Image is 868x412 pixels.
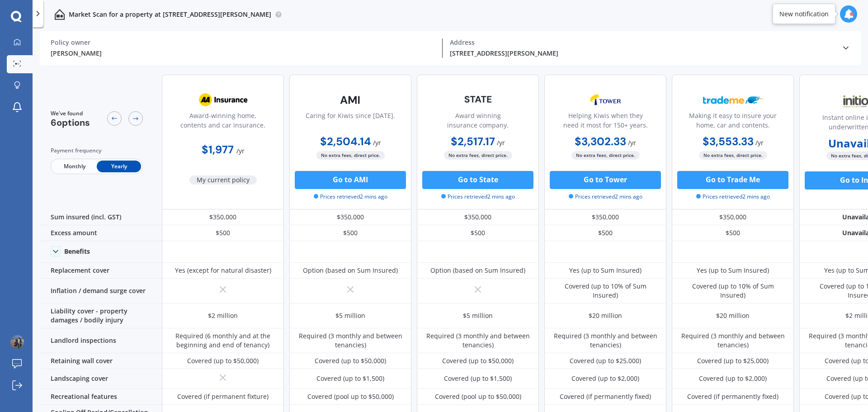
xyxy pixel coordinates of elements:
[571,151,640,160] span: No extra fees, direct price.
[314,193,387,201] span: Prices retrieved 2 mins ago
[463,311,493,320] div: $5 million
[40,209,162,225] div: Sum insured (incl. GST)
[425,111,531,133] div: Award winning insurance company.
[430,266,525,275] div: Option (based on Sum Insured)
[51,48,435,58] div: [PERSON_NAME]
[306,111,395,133] div: Caring for Kiwis since [DATE].
[51,38,435,47] div: Policy owner
[315,356,386,365] div: Covered (up to $50,000)
[755,138,764,147] span: / yr
[193,89,253,111] img: AA.webp
[189,175,257,185] span: My current policy
[450,48,834,58] div: [STREET_ADDRESS][PERSON_NAME]
[64,247,90,256] div: Benefits
[373,138,381,147] span: / yr
[40,389,162,405] div: Recreational features
[696,193,770,201] span: Prices retrieved 2 mins ago
[450,38,834,47] div: Address
[40,369,162,389] div: Landscaping cover
[697,356,769,365] div: Covered (up to $25,000)
[697,266,769,275] div: Yes (up to Sum Insured)
[417,225,539,241] div: $500
[69,10,271,19] p: Market Scan for a property at [STREET_ADDRESS][PERSON_NAME]
[40,225,162,241] div: Excess amount
[575,134,626,148] b: $3,302.33
[296,331,405,350] div: Required (3 monthly and between tenancies)
[10,335,24,349] img: ACg8ocJycNZ7CxQ7dpu5XfoJLt4JIW-arcNjCoQwFPCRl0hQRJxw-lBUTA=s96-c
[169,331,277,350] div: Required (6 monthly and at the beginning and end of tenancy)
[162,209,284,225] div: $350,000
[175,266,271,275] div: Yes (except for natural disaster)
[289,225,411,241] div: $500
[550,171,661,189] button: Go to Tower
[303,266,398,275] div: Option (based on Sum Insured)
[316,151,385,160] span: No extra fees, direct price.
[97,161,141,172] span: Yearly
[40,328,162,353] div: Landlord inspections
[497,138,505,147] span: / yr
[307,392,394,401] div: Covered (pool up to $50,000)
[208,311,238,320] div: $2 million
[422,171,533,189] button: Go to State
[703,89,763,111] img: Trademe.webp
[679,111,786,133] div: Making it easy to insure your home, car and contents.
[699,374,767,383] div: Covered (up to $2,000)
[687,392,778,401] div: Covered (if permanently fixed)
[417,209,539,225] div: $350,000
[679,331,787,350] div: Required (3 monthly and between tenancies)
[442,356,514,365] div: Covered (up to $50,000)
[779,9,829,19] div: New notification
[560,392,651,401] div: Covered (if permanently fixed)
[295,171,406,189] button: Go to AMI
[54,9,65,20] img: home-and-contents.b802091223b8502ef2dd.svg
[672,209,794,225] div: $350,000
[716,311,750,320] div: $20 million
[320,134,371,148] b: $2,504.14
[40,279,162,303] div: Inflation / demand surge cover
[703,134,754,148] b: $3,553.33
[552,111,659,133] div: Helping Kiwis when they need it most for 150+ years.
[679,282,787,300] div: Covered (up to 10% of Sum Insured)
[569,266,642,275] div: Yes (up to Sum Insured)
[448,89,508,110] img: State-text-1.webp
[162,225,284,241] div: $500
[444,151,512,160] span: No extra fees, direct price.
[544,225,666,241] div: $500
[335,311,365,320] div: $5 million
[569,193,642,201] span: Prices retrieved 2 mins ago
[570,356,641,365] div: Covered (up to $25,000)
[321,89,380,111] img: AMI-text-1.webp
[628,138,636,147] span: / yr
[677,171,788,189] button: Go to Trade Me
[589,311,622,320] div: $20 million
[51,109,90,118] span: We've found
[544,209,666,225] div: $350,000
[187,356,259,365] div: Covered (up to $50,000)
[40,353,162,369] div: Retaining wall cover
[52,161,97,172] span: Monthly
[40,263,162,279] div: Replacement cover
[202,142,234,156] b: $1,977
[444,374,512,383] div: Covered (up to $1,500)
[451,134,495,148] b: $2,517.17
[571,374,639,383] div: Covered (up to $2,000)
[316,374,384,383] div: Covered (up to $1,500)
[51,146,143,155] div: Payment frequency
[170,111,276,133] div: Award-winning home, contents and car insurance.
[551,282,660,300] div: Covered (up to 10% of Sum Insured)
[289,209,411,225] div: $350,000
[699,151,767,160] span: No extra fees, direct price.
[424,331,532,350] div: Required (3 monthly and between tenancies)
[435,392,521,401] div: Covered (pool up to $50,000)
[576,89,635,111] img: Tower.webp
[40,303,162,328] div: Liability cover - property damages / bodily injury
[672,225,794,241] div: $500
[177,392,269,401] div: Covered (if permanent fixture)
[51,117,90,128] span: 6 options
[551,331,660,350] div: Required (3 monthly and between tenancies)
[441,193,515,201] span: Prices retrieved 2 mins ago
[236,147,245,155] span: / yr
